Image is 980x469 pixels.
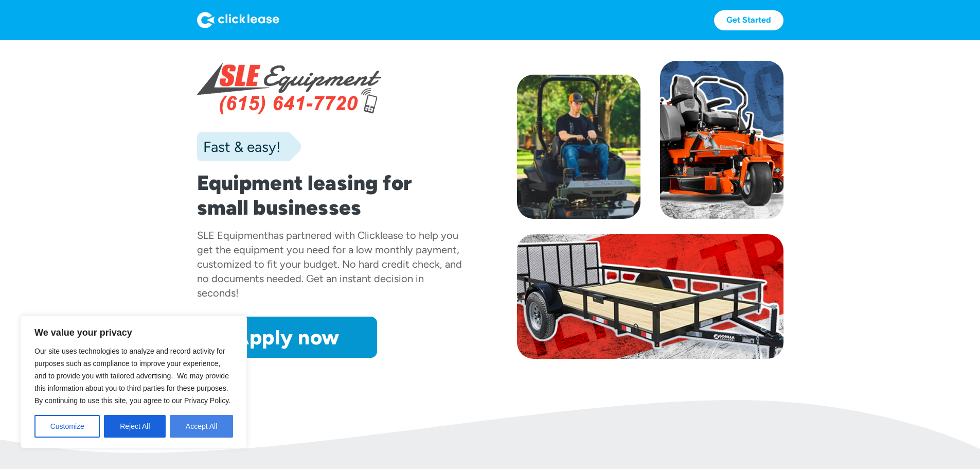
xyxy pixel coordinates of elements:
[197,12,279,28] img: Logo
[197,317,377,358] a: Apply now
[714,10,783,30] a: Get Started
[170,415,233,438] button: Accept All
[197,170,464,220] h1: Equipment leasing for small businesses
[21,316,247,448] div: We value your privacy
[197,229,462,299] div: has partnered with Clicklease to help you get the equipment you need for a low monthly payment, c...
[34,326,233,339] p: We value your privacy
[34,347,230,405] span: Our site uses technologies to analyze and record activity for purposes such as compliance to impr...
[197,229,268,241] div: SLE Equipment
[197,136,280,157] div: Fast & easy!
[104,415,166,438] button: Reject All
[34,415,100,438] button: Customize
